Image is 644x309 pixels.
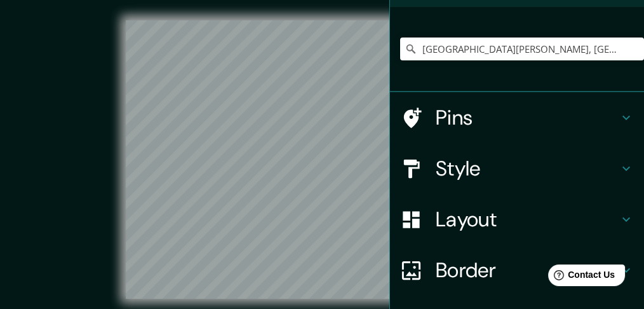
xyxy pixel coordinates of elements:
canvas: Map [126,20,519,299]
h4: Pins [436,105,619,130]
h4: Layout [436,207,619,232]
h4: Border [436,257,619,283]
input: Pick your city or area [400,38,644,60]
h4: Style [436,156,619,181]
iframe: Help widget launcher [531,259,630,295]
div: Style [390,143,644,194]
div: Pins [390,92,644,143]
div: Layout [390,194,644,245]
div: Border [390,245,644,296]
